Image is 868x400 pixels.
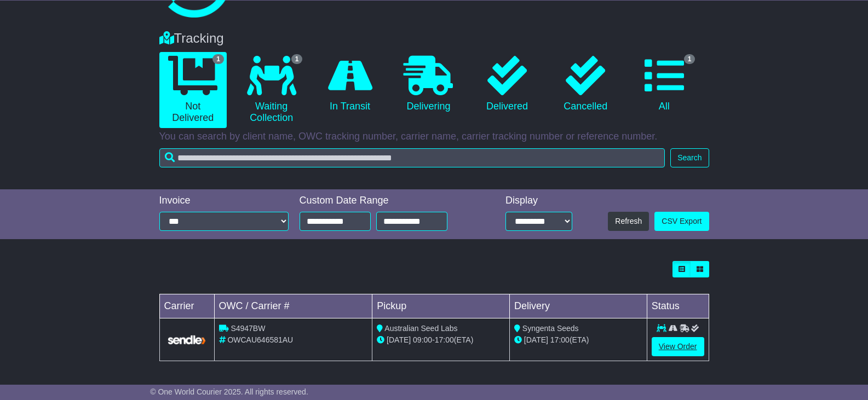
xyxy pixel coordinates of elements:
[159,195,289,207] div: Invoice
[522,324,579,333] span: Syngenta Seeds
[291,54,303,64] span: 1
[473,52,541,117] a: Delivered
[384,324,457,333] span: Australian Seed Labs
[214,294,372,318] td: OWC / Carrier #
[372,294,510,318] td: Pickup
[159,131,709,143] p: You can search by client name, OWC tracking number, carrier name, carrier tracking number or refe...
[395,52,462,117] a: Delivering
[377,334,505,346] div: - (ETA)
[524,335,548,344] span: [DATE]
[159,294,214,318] td: Carrier
[647,294,709,318] td: Status
[413,335,432,344] span: 09:00
[231,324,265,333] span: S4947BW
[238,52,305,128] a: 1 Waiting Collection
[509,294,647,318] td: Delivery
[150,387,308,396] span: © One World Courier 2025. All rights reserved.
[435,335,454,344] span: 17:00
[159,52,227,128] a: 1 Not Delivered
[300,195,475,207] div: Custom Date Range
[154,31,715,47] div: Tracking
[316,52,383,117] a: In Transit
[166,334,208,346] img: GetCarrierServiceLogo
[608,212,649,231] button: Refresh
[227,335,293,344] span: OWCAU646581AU
[684,54,695,64] span: 1
[505,195,572,207] div: Display
[670,148,709,167] button: Search
[387,335,411,344] span: [DATE]
[654,212,709,231] a: CSV Export
[652,337,704,356] a: View Order
[630,52,698,117] a: 1 All
[550,335,570,344] span: 17:00
[514,334,642,346] div: (ETA)
[212,54,224,64] span: 1
[552,52,619,117] a: Cancelled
